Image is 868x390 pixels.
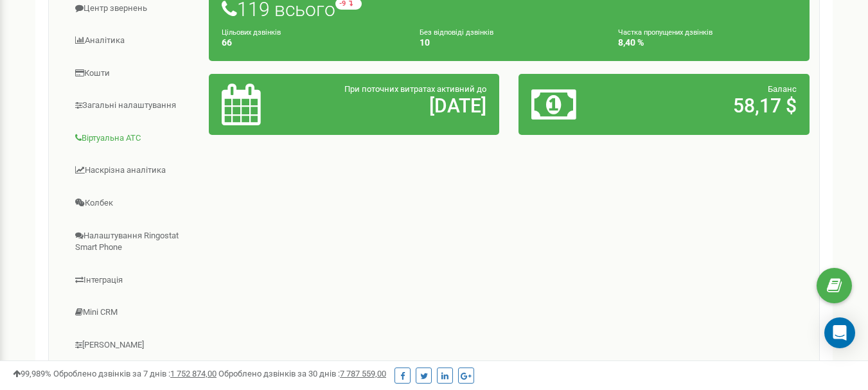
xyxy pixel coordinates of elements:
[53,369,217,378] span: Оброблено дзвінків за 7 днів :
[222,28,281,37] small: Цільових дзвінків
[58,25,209,57] a: Аналiтика
[58,188,209,219] a: Колбек
[618,38,797,48] h4: 8,40 %
[218,369,386,378] span: Оброблено дзвінків за 30 днів :
[618,28,713,37] small: Частка пропущених дзвінків
[58,330,209,361] a: [PERSON_NAME]
[316,95,486,116] h2: [DATE]
[58,220,209,263] a: Налаштування Ringostat Smart Phone
[58,123,209,154] a: Віртуальна АТС
[170,369,217,378] u: 1 752 874,00
[420,28,493,37] small: Без відповіді дзвінків
[58,265,209,296] a: Інтеграція
[222,38,400,48] h4: 66
[340,369,386,378] u: 7 787 559,00
[58,297,209,328] a: Mini CRM
[768,84,797,94] span: Баланс
[58,58,209,89] a: Кошти
[344,84,486,94] span: При поточних витратах активний до
[824,317,855,348] div: Open Intercom Messenger
[13,369,51,378] span: 99,989%
[58,90,209,121] a: Загальні налаштування
[58,155,209,186] a: Наскрізна аналітика
[626,95,797,116] h2: 58,17 $
[420,38,598,48] h4: 10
